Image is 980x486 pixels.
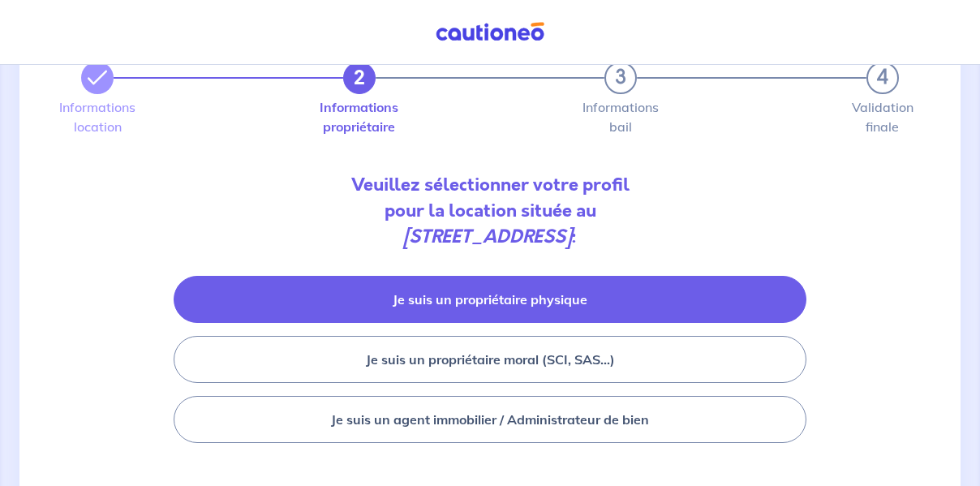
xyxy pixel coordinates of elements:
p: Veuillez sélectionner votre profil pour la location située au : [68,172,912,250]
button: Je suis un propriétaire physique [174,276,806,323]
label: Informations bail [604,101,637,133]
label: Validation finale [866,101,899,133]
button: Je suis un agent immobilier / Administrateur de bien [174,396,806,443]
button: Je suis un propriétaire moral (SCI, SAS...) [174,336,806,383]
button: 2 [343,62,376,94]
img: Cautioneo [429,22,551,42]
label: Informations location [81,101,114,133]
em: [STREET_ADDRESS] [403,224,571,249]
label: Informations propriétaire [343,101,376,133]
